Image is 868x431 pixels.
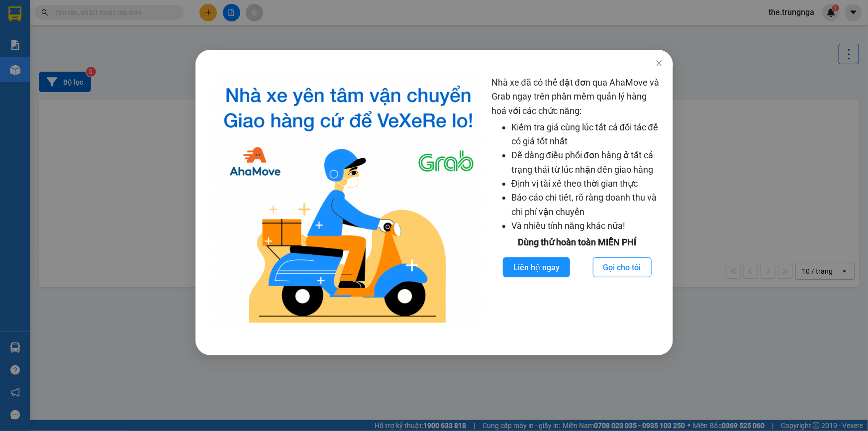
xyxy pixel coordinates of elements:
span: Gọi cho tôi [603,261,641,274]
div: Dùng thử hoàn toàn MIỄN PHÍ [491,235,663,249]
li: Kiểm tra giá cùng lúc tất cả đối tác để có giá tốt nhất [511,120,663,149]
li: Dễ dàng điều phối đơn hàng ở tất cả trạng thái từ lúc nhận đến giao hàng [511,148,663,177]
div: Nhà xe đã có thể đặt đơn qua AhaMove và Grab ngay trên phần mềm quản lý hàng hoá với các chức năng: [491,76,663,330]
li: Và nhiều tính năng khác nữa! [511,219,663,233]
span: Liên hệ ngay [513,261,559,274]
span: close [655,59,663,67]
li: Báo cáo chi tiết, rõ ràng doanh thu và chi phí vận chuyển [511,191,663,219]
button: Liên hệ ngay [502,257,570,277]
img: logo [213,76,483,330]
button: Close [645,50,673,78]
li: Định vị tài xế theo thời gian thực [511,177,663,191]
button: Gọi cho tôi [592,257,651,277]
